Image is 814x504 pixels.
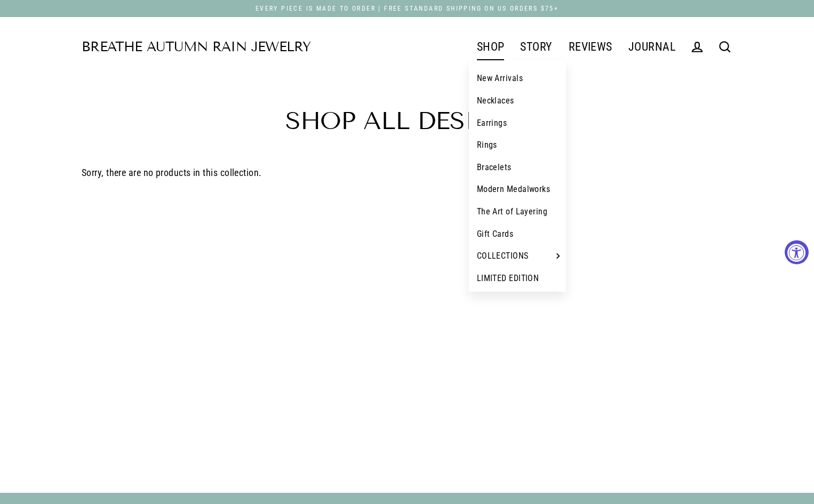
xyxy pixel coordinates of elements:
a: Earrings [469,112,566,134]
a: LIMITED EDITION [469,267,566,290]
a: Bracelets [469,156,566,179]
h1: Shop All Designs [82,109,732,133]
a: New Arrivals [469,67,566,90]
p: Sorry, there are no products in this collection. [82,165,732,181]
a: Gift Cards [469,223,566,245]
a: Breathe Autumn Rain Jewelry [82,41,310,54]
a: JOURNAL [620,34,683,60]
a: Modern Medalworks [469,178,566,201]
button: Accessibility Widget, click to open [785,240,809,264]
a: REVIEWS [561,34,620,60]
a: The Art of Layering [469,201,566,223]
a: Rings [469,134,566,156]
a: Necklaces [469,90,566,112]
a: SHOP [469,34,513,60]
div: Primary [310,33,683,61]
a: COLLECTIONS [469,245,566,267]
a: STORY [512,34,560,60]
